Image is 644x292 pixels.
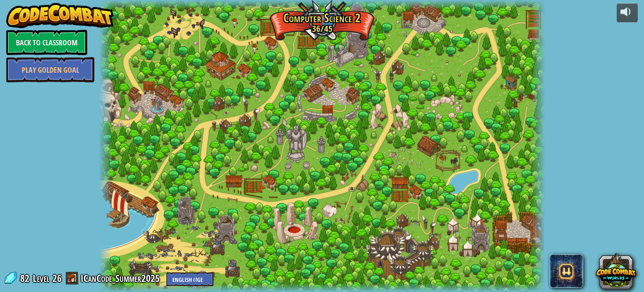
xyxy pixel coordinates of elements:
span: Level [33,271,49,285]
a: Play Golden Goal [6,57,94,82]
img: CodeCombat - Learn how to code by playing a game [6,3,114,28]
span: CodeCombat AI HackStack [550,254,583,288]
a: ICanCode_Summer2025 [80,271,162,285]
span: 26 [52,271,62,285]
a: Back to Classroom [6,30,87,55]
button: Adjust volume [617,3,638,23]
button: CodeCombat Worlds on Roblox [596,250,636,291]
span: 82 [20,271,32,285]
